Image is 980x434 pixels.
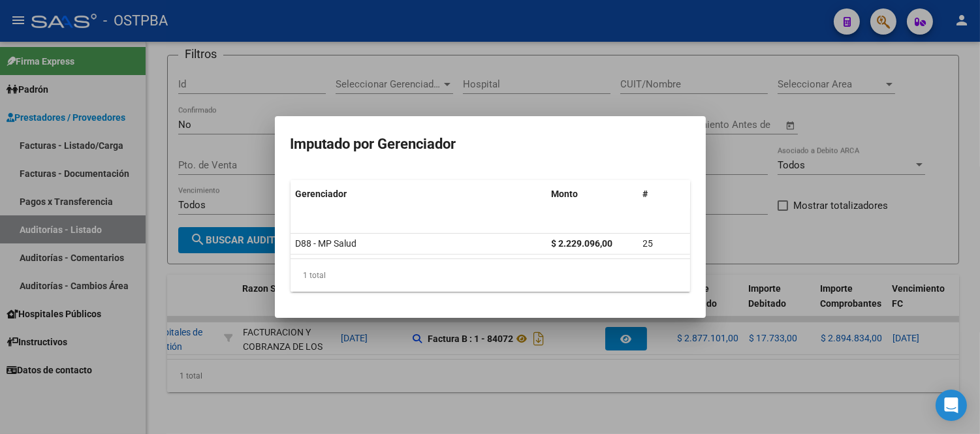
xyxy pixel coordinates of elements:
[936,390,967,421] div: Open Intercom Messenger
[546,180,638,208] datatable-header-cell: Monto
[638,180,690,208] datatable-header-cell: #
[296,238,357,249] span: D88 - MP Salud
[643,238,654,249] span: 25
[291,132,690,157] h3: Imputado por Gerenciador
[291,180,546,208] datatable-header-cell: Gerenciador
[291,259,690,292] div: 1 total
[643,189,648,199] span: #
[552,238,613,249] strong: $ 2.229.096,00
[296,189,347,199] span: Gerenciador
[552,189,578,199] span: Monto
